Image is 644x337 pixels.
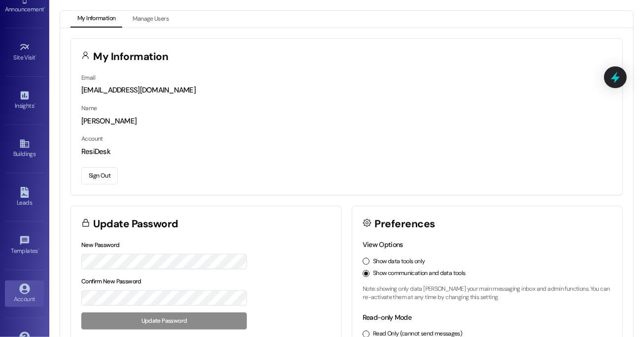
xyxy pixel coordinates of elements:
[81,277,141,285] label: Confirm New Password
[44,4,45,11] span: •
[373,257,425,266] label: Show data tools only
[363,240,403,249] label: View Options
[35,53,37,60] span: •
[34,101,35,108] span: •
[363,285,612,302] p: Note: showing only data [PERSON_NAME] your main messaging inbox and admin functions. You can re-a...
[373,269,466,278] label: Show communication and data tools
[81,85,612,95] div: [EMAIL_ADDRESS][DOMAIN_NAME]
[81,135,103,143] label: Account
[38,246,39,253] span: •
[126,11,175,28] button: Manage Users
[81,104,97,112] label: Name
[5,232,44,259] a: Templates •
[81,74,95,82] label: Email
[81,241,120,249] label: New Password
[81,167,118,184] button: Sign Out
[70,11,122,28] button: My Information
[81,116,612,126] div: [PERSON_NAME]
[81,147,612,157] div: ResiDesk
[94,219,178,229] h3: Update Password
[5,39,44,65] a: Site Visit •
[363,313,411,322] label: Read-only Mode
[94,52,169,62] h3: My Information
[375,219,435,229] h3: Preferences
[5,87,44,114] a: Insights •
[5,135,44,162] a: Buildings
[5,280,44,307] a: Account
[5,184,44,211] a: Leads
